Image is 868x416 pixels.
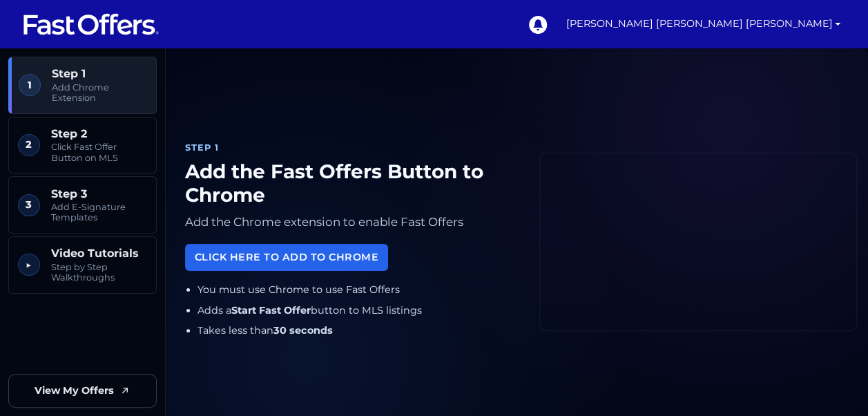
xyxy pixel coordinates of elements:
[540,153,856,330] iframe: Fast Offers Chrome Extension
[197,282,518,298] li: You must use Chrome to use Fast Offers
[8,236,157,294] a: ▶︎ Video Tutorials Step by Step Walkthroughs
[52,82,147,104] span: Add Chrome Extension
[51,142,147,163] span: Click Fast Offer Button on MLS
[197,323,518,339] li: Takes less than
[185,212,517,232] p: Add the Chrome extension to enable Fast Offers
[231,304,311,316] strong: Start Fast Offer
[51,127,147,140] span: Step 2
[18,254,40,276] span: ▶︎
[19,74,41,96] span: 1
[52,67,147,80] span: Step 1
[18,194,40,216] span: 3
[8,57,157,114] a: 1 Step 1 Add Chrome Extension
[18,134,40,156] span: 2
[8,117,157,174] a: 2 Step 2 Click Fast Offer Button on MLS
[8,176,157,234] a: 3 Step 3 Add E-Signature Templates
[35,383,114,399] span: View My Offers
[51,247,147,260] span: Video Tutorials
[185,141,517,155] div: Step 1
[197,303,518,319] li: Adds a button to MLS listings
[273,324,333,337] strong: 30 seconds
[51,187,147,200] span: Step 3
[185,244,388,271] a: Click Here to Add to Chrome
[185,160,517,207] h1: Add the Fast Offers Button to Chrome
[51,262,147,283] span: Step by Step Walkthroughs
[51,202,147,223] span: Add E-Signature Templates
[8,374,157,408] a: View My Offers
